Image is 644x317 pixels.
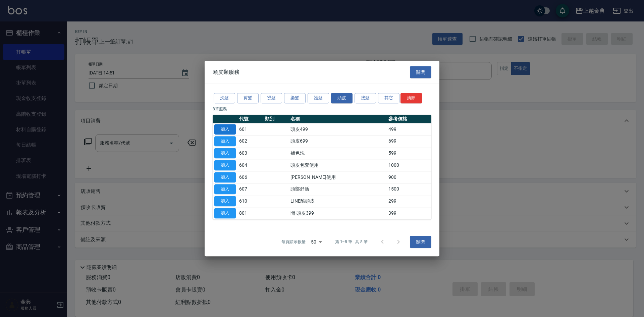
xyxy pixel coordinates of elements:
button: 加入 [214,148,236,159]
button: 加入 [214,160,236,170]
td: 599 [387,147,431,159]
button: 加入 [214,184,236,195]
button: 關閉 [410,236,431,248]
th: 代號 [237,115,263,123]
td: 607 [237,183,263,195]
button: 加入 [214,136,236,147]
td: 1000 [387,159,431,171]
td: 1500 [387,183,431,195]
td: 頭皮699 [289,135,387,147]
button: 頭皮 [331,93,353,103]
button: 加入 [214,172,236,182]
td: 610 [237,195,263,207]
td: 499 [387,123,431,136]
button: 關閉 [410,66,431,78]
button: 加入 [214,124,236,135]
button: 燙髮 [261,93,282,103]
p: 8 筆服務 [213,106,431,112]
td: 299 [387,195,431,207]
th: 名稱 [289,115,387,123]
button: 剪髮 [237,93,259,103]
td: 801 [237,207,263,219]
button: 染髮 [284,93,306,103]
td: 399 [387,207,431,219]
button: 護髮 [308,93,329,103]
td: 開-頭皮399 [289,207,387,219]
td: 頭皮包套使用 [289,159,387,171]
td: 604 [237,159,263,171]
td: 補色洗 [289,147,387,159]
div: 50 [308,233,324,251]
td: 606 [237,171,263,183]
td: [PERSON_NAME]使用 [289,171,387,183]
button: 加入 [214,208,236,218]
p: 第 1–8 筆 共 8 筆 [335,239,368,245]
button: 加入 [214,196,236,207]
td: 603 [237,147,263,159]
td: 699 [387,135,431,147]
button: 洗髮 [214,93,235,103]
td: 頭皮499 [289,123,387,136]
td: LINE酷頭皮 [289,195,387,207]
button: 清除 [400,93,422,103]
p: 每頁顯示數量 [281,239,306,245]
td: 601 [237,123,263,136]
th: 類別 [263,115,289,123]
span: 頭皮類服務 [213,69,239,75]
td: 900 [387,171,431,183]
button: 其它 [378,93,399,103]
button: 接髮 [355,93,376,103]
td: 602 [237,135,263,147]
td: 頭部舒活 [289,183,387,195]
th: 參考價格 [387,115,431,123]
